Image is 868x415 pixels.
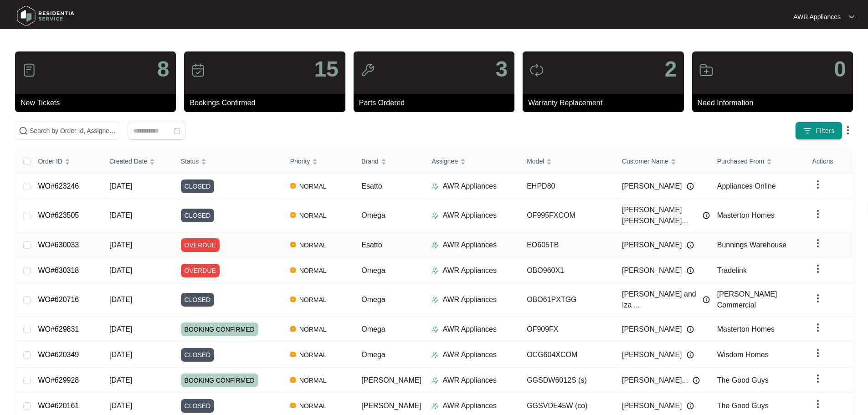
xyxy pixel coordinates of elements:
[519,174,615,199] td: EHPD80
[31,149,102,174] th: Order ID
[812,293,823,304] img: dropdown arrow
[361,296,385,303] span: Omega
[442,240,497,251] p: AWR Appliances
[622,324,682,335] span: [PERSON_NAME]
[812,263,823,274] img: dropdown arrow
[361,325,385,333] span: Omega
[290,377,296,383] img: Vercel Logo
[717,376,769,384] span: The Good Guys
[290,183,296,189] img: Vercel Logo
[693,377,700,384] img: Info icon
[529,63,544,77] img: icon
[816,126,835,136] span: Filters
[622,289,698,311] span: [PERSON_NAME] and Iza ...
[717,266,747,274] span: Tradelink
[527,156,544,166] span: Model
[622,205,698,226] span: [PERSON_NAME] [PERSON_NAME]...
[442,349,497,360] p: AWR Appliances
[38,156,62,166] span: Order ID
[622,400,682,411] span: [PERSON_NAME]
[519,258,615,283] td: OBO960X1
[431,241,439,249] img: Assigner Icon
[190,97,345,108] p: Bookings Confirmed
[424,149,519,174] th: Assignee
[431,156,458,166] span: Assignee
[361,266,385,274] span: Omega
[109,376,132,384] span: [DATE]
[431,183,439,190] img: Assigner Icon
[181,209,215,222] span: CLOSED
[687,183,694,190] img: Info icon
[290,267,296,273] img: Vercel Logo
[361,241,382,249] span: Esatto
[615,149,710,174] th: Customer Name
[30,126,116,136] input: Search by Order Id, Assignee Name, Customer Name, Brand and Model
[622,349,682,360] span: [PERSON_NAME]
[519,317,615,342] td: OF909FX
[102,149,174,174] th: Created Date
[519,199,615,232] td: OF995FXCOM
[849,15,854,19] img: dropdown arrow
[109,351,132,359] span: [DATE]
[109,266,132,274] span: [DATE]
[519,368,615,393] td: GGSDW6012S (s)
[361,402,421,410] span: [PERSON_NAME]
[14,2,77,30] img: residentia service logo
[181,348,215,362] span: CLOSED
[431,402,439,410] img: Assigner Icon
[795,122,842,140] button: filter iconFilters
[157,58,169,80] p: 8
[181,238,220,252] span: OVERDUE
[687,241,694,249] img: Info icon
[360,63,375,77] img: icon
[181,179,215,193] span: CLOSED
[495,58,508,80] p: 3
[431,326,439,333] img: Assigner Icon
[442,181,497,192] p: AWR Appliances
[181,293,215,307] span: CLOSED
[290,297,296,302] img: Vercel Logo
[174,149,283,174] th: Status
[38,296,79,303] a: WO#620716
[805,149,853,174] th: Actions
[622,375,688,386] span: [PERSON_NAME]...
[283,149,354,174] th: Priority
[717,241,786,249] span: Bunnings Warehouse
[812,373,823,384] img: dropdown arrow
[38,402,79,410] a: WO#620161
[109,241,132,249] span: [DATE]
[296,210,330,221] span: NORMAL
[687,351,694,359] img: Info icon
[296,294,330,305] span: NORMAL
[834,58,846,80] p: 0
[519,149,615,174] th: Model
[519,283,615,317] td: OBO61PXTGG
[296,324,330,335] span: NORMAL
[812,348,823,359] img: dropdown arrow
[290,352,296,357] img: Vercel Logo
[442,400,497,411] p: AWR Appliances
[296,240,330,251] span: NORMAL
[38,376,79,384] a: WO#629928
[710,149,805,174] th: Purchased From
[109,296,132,303] span: [DATE]
[842,125,853,136] img: dropdown arrow
[717,156,764,166] span: Purchased From
[442,375,497,386] p: AWR Appliances
[38,182,79,190] a: WO#623246
[296,400,330,411] span: NORMAL
[431,267,439,274] img: Assigner Icon
[191,63,205,77] img: icon
[296,181,330,192] span: NORMAL
[109,211,132,219] span: [DATE]
[109,156,147,166] span: Created Date
[431,351,439,359] img: Assigner Icon
[812,179,823,190] img: dropdown arrow
[296,349,330,360] span: NORMAL
[314,58,338,80] p: 15
[622,156,668,166] span: Customer Name
[296,375,330,386] span: NORMAL
[622,181,682,192] span: [PERSON_NAME]
[793,12,841,21] p: AWR Appliances
[181,156,199,166] span: Status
